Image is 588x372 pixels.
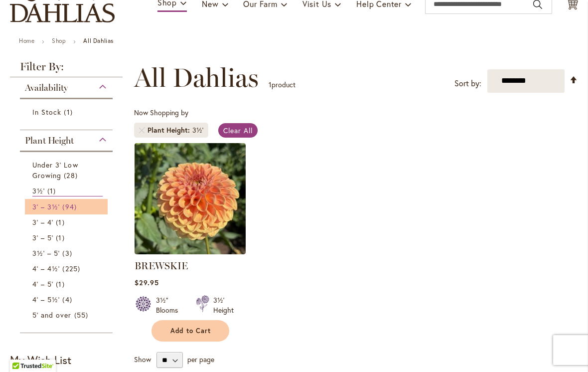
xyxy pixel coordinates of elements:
span: All Dahlias [134,63,259,93]
span: 1 [56,279,67,289]
span: $29.95 [135,278,159,287]
span: Plant Height [25,135,74,146]
div: 3½" Blooms [156,295,184,315]
span: 1 [56,232,67,243]
span: In Stock [32,107,61,117]
a: Remove Plant Height 3½' [139,127,145,133]
span: 55 [74,310,91,320]
span: per page [187,355,214,364]
a: 3' – 5' 1 [32,232,103,243]
strong: All Dahlias [83,37,114,44]
span: Under 3' Low Growing [32,160,78,180]
img: BREWSKIE [135,143,246,254]
span: 4 [62,294,74,305]
a: 4' – 4½' 225 [32,263,103,274]
label: Sort by: [454,74,481,93]
strong: My Wish List [10,353,71,367]
a: 3' – 4' 1 [32,217,103,227]
span: 1 [269,80,272,89]
a: Under 3' Low Growing 28 [32,160,103,181]
span: Clear All [223,126,253,135]
a: 3' – 3½' 94 [32,201,103,212]
span: Plant Height [147,125,192,135]
div: 3½' [192,125,203,135]
a: 4' – 5½' 4 [32,294,103,305]
a: 3½' – 5' 3 [32,248,103,258]
span: Add to Cart [170,327,211,335]
button: Add to Cart [151,320,229,342]
a: BREWSKIE [135,247,246,256]
span: Show [134,355,151,364]
span: 4' – 4½' [32,264,60,273]
div: 3½' Height [213,295,234,315]
span: 3' – 4' [32,217,53,227]
span: Availability [25,82,68,93]
span: 3' – 5' [32,233,53,242]
strong: Filter By: [10,61,123,77]
span: 3' – 3½' [32,202,60,211]
span: 225 [62,263,82,274]
a: 3½' 1 [32,186,103,196]
a: 5' and over 55 [32,310,103,320]
a: Home [19,37,34,44]
span: 1 [56,217,67,227]
a: In Stock 1 [32,107,103,117]
span: 3½' [32,186,45,195]
iframe: Launch Accessibility Center [7,337,35,365]
span: 3½' – 5' [32,248,60,258]
p: product [269,77,295,93]
span: 4' – 5½' [32,295,60,304]
span: 4' – 5' [32,279,53,289]
a: 4' – 5' 1 [32,279,103,289]
a: BREWSKIE [135,260,188,272]
span: 1 [47,186,58,196]
span: 3 [62,248,74,258]
span: 5' and over [32,310,72,320]
span: 94 [62,201,79,212]
span: Now Shopping by [134,108,188,117]
span: 1 [64,107,75,117]
a: Clear All [218,123,258,138]
a: Shop [52,37,66,44]
span: 28 [64,170,80,181]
